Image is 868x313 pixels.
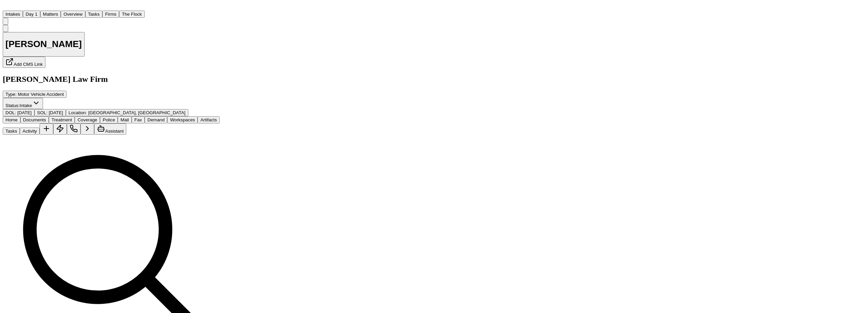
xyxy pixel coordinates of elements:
span: Documents [23,117,46,122]
button: Add Task [40,123,53,135]
a: The Flock [119,11,145,17]
span: Police [103,117,115,122]
span: Treatment [52,117,72,122]
button: Edit SOL: 2027-10-06 [34,109,66,116]
h2: [PERSON_NAME] Law Firm [3,75,220,84]
a: Day 1 [23,11,40,17]
button: Edit matter name [3,32,85,57]
span: Mail [120,117,129,122]
button: Day 1 [23,11,40,18]
button: Change status from Intake [3,98,43,109]
a: Matters [40,11,61,17]
span: [DATE] [17,110,32,115]
span: SOL : [37,110,47,115]
span: [GEOGRAPHIC_DATA], [GEOGRAPHIC_DATA] [88,110,186,115]
button: Matters [40,11,61,18]
span: Motor Vehicle Accident [18,92,64,97]
span: Type : [5,92,17,97]
button: Overview [61,11,85,18]
button: Copy Matter ID [3,25,8,32]
button: Assistant [94,123,126,135]
span: Add CMS Link [14,62,43,67]
a: Tasks [85,11,102,17]
button: Edit Type: Motor Vehicle Accident [3,91,67,98]
span: Assistant [105,129,124,134]
span: Status: [5,103,20,108]
a: Intakes [3,11,23,17]
button: Edit DOL: 2024-10-06 [3,109,34,116]
button: Edit Location: El Paso, TX [66,109,188,116]
span: Workspaces [170,117,195,122]
button: Firms [102,11,119,18]
h1: [PERSON_NAME] [5,39,82,49]
button: Tasks [85,11,102,18]
a: Home [3,4,11,10]
span: Fax [134,117,142,122]
span: Home [5,117,18,122]
button: Intakes [3,11,23,18]
button: Add CMS Link [3,57,45,68]
span: Intake [20,103,32,108]
img: Finch Logo [3,3,11,9]
span: Location : [69,110,87,115]
span: DOL : [5,110,16,115]
span: Demand [147,117,164,122]
button: Tasks [3,128,20,135]
button: Make a Call [67,123,81,135]
span: Artifacts [200,117,217,122]
button: The Flock [119,11,145,18]
span: [DATE] [49,110,63,115]
a: Firms [102,11,119,17]
a: Overview [61,11,85,17]
button: Create Immediate Task [53,123,67,135]
span: Coverage [77,117,97,122]
button: Activity [20,128,40,135]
